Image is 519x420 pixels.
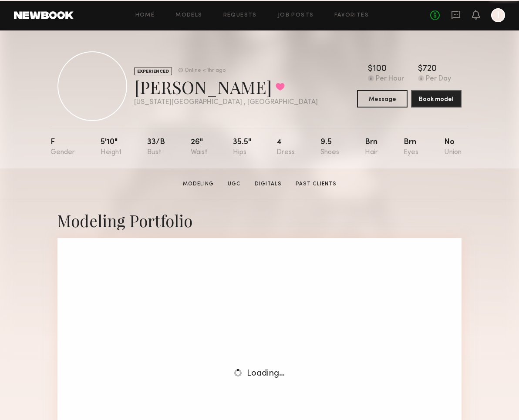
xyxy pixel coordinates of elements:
[404,138,418,156] div: Brn
[51,138,75,156] div: F
[368,65,373,74] div: $
[278,13,314,18] a: Job Posts
[57,210,462,231] div: Modeling Portfolio
[251,180,285,188] a: Digitals
[418,65,423,74] div: $
[320,138,339,156] div: 9.5
[357,90,408,108] button: Message
[373,65,387,74] div: 100
[426,75,451,83] div: Per Day
[247,370,285,378] span: Loading…
[423,65,437,74] div: 720
[365,138,378,156] div: Brn
[185,68,226,74] div: Online < 1hr ago
[491,8,505,22] a: I
[134,75,318,98] div: [PERSON_NAME]
[179,180,217,188] a: Modeling
[175,13,202,18] a: Models
[376,75,404,83] div: Per Hour
[224,180,244,188] a: UGC
[233,138,251,156] div: 35.5"
[292,180,340,188] a: Past Clients
[191,138,207,156] div: 26"
[411,90,462,108] button: Book model
[101,138,121,156] div: 5'10"
[334,13,369,18] a: Favorites
[134,67,172,75] div: EXPERIENCED
[276,138,295,156] div: 4
[444,138,462,156] div: No
[147,138,165,156] div: 33/b
[223,13,257,18] a: Requests
[134,99,318,106] div: [US_STATE][GEOGRAPHIC_DATA] , [GEOGRAPHIC_DATA]
[135,13,155,18] a: Home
